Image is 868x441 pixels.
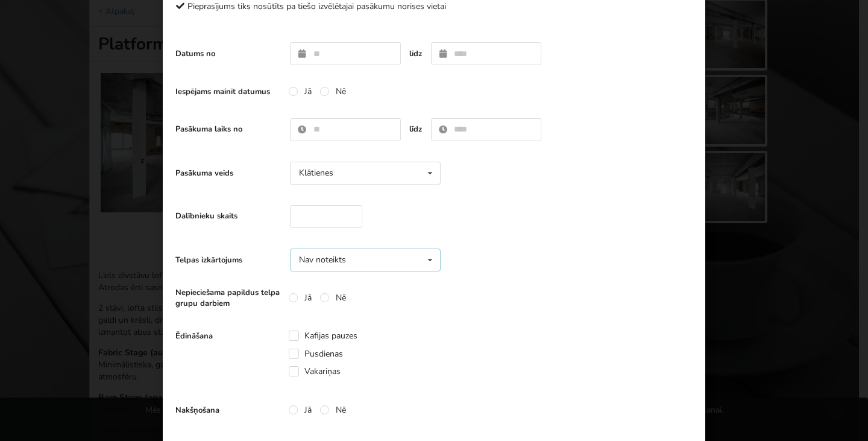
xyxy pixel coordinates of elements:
[289,293,312,303] label: Jā
[299,256,346,264] div: Nav noteikts
[175,168,281,179] label: Pasākuma veids
[175,331,281,341] label: Ēdināšana
[175,255,281,265] label: Telpas izkārtojums
[175,287,281,309] label: Nepieciešama papildus telpa grupu darbiem
[409,48,422,59] label: līdz
[289,366,341,376] label: Vakariņas
[289,331,357,341] label: Kafijas pauzes
[175,86,281,97] label: Iespējams mainīt datumus
[320,405,346,415] label: Nē
[320,293,346,303] label: Nē
[175,211,281,221] label: Dalībnieku skaits
[175,1,693,13] div: Pieprasījums tiks nosūtīts pa tiešo izvēlētajai pasākumu norises vietai
[289,349,343,359] label: Pusdienas
[289,405,312,415] label: Jā
[175,405,281,416] label: Nakšņošana
[175,124,281,135] label: Pasākuma laiks no
[289,86,312,97] label: Jā
[320,86,346,97] label: Nē
[299,169,333,177] div: Klātienes
[409,124,422,135] label: līdz
[175,48,281,59] label: Datums no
